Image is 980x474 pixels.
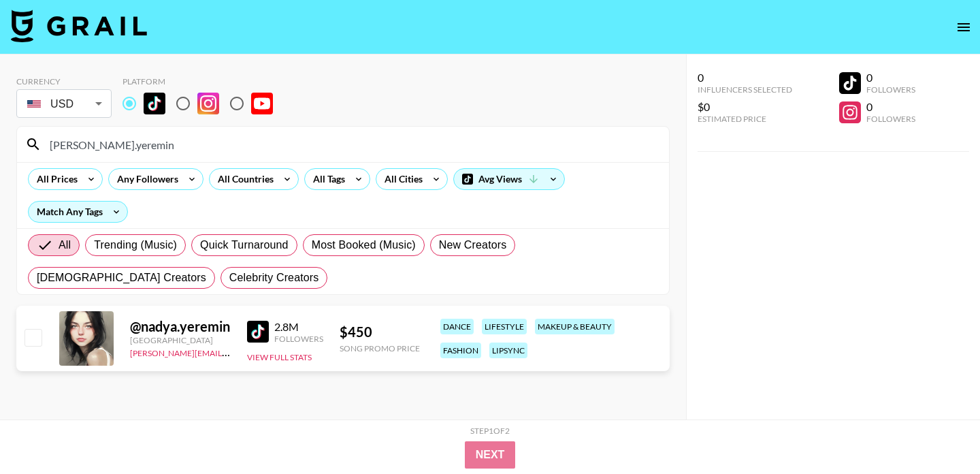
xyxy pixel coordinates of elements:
[440,343,481,358] div: fashion
[440,319,474,334] div: dance
[37,270,206,286] span: [DEMOGRAPHIC_DATA] Creators
[109,169,181,189] div: Any Followers
[130,318,231,335] div: @ nadya.yeremin
[247,352,312,362] button: View Full Stats
[470,426,510,436] div: Step 1 of 2
[340,343,420,353] div: Song Promo Price
[439,237,507,253] span: New Creators
[950,14,977,41] button: open drawer
[29,169,80,189] div: All Prices
[29,202,127,222] div: Match Any Tags
[698,100,792,114] div: $0
[465,441,516,469] button: Next
[251,93,273,114] img: YouTube
[376,169,425,189] div: All Cities
[489,343,527,358] div: lipsync
[19,92,109,116] div: USD
[122,76,284,86] div: Platform
[11,10,147,42] img: Grail Talent
[130,345,331,358] a: [PERSON_NAME][EMAIL_ADDRESS][DOMAIN_NAME]
[210,169,276,189] div: All Countries
[197,93,219,114] img: Instagram
[482,319,527,334] div: lifestyle
[912,406,964,458] iframe: Drift Widget Chat Controller
[312,237,416,253] span: Most Booked (Music)
[866,71,915,84] div: 0
[247,321,269,343] img: TikTok
[866,84,915,95] div: Followers
[274,334,323,344] div: Followers
[144,93,165,114] img: TikTok
[340,323,420,341] div: $ 450
[200,237,289,253] span: Quick Turnaround
[94,237,177,253] span: Trending (Music)
[59,237,71,253] span: All
[866,100,915,114] div: 0
[274,320,323,334] div: 2.8M
[454,169,564,189] div: Avg Views
[16,76,112,86] div: Currency
[698,84,792,95] div: Influencers Selected
[42,133,661,155] input: Search by User Name
[535,319,615,334] div: makeup & beauty
[305,169,348,189] div: All Tags
[698,114,792,124] div: Estimated Price
[229,270,319,286] span: Celebrity Creators
[130,335,231,345] div: [GEOGRAPHIC_DATA]
[866,114,915,124] div: Followers
[698,71,792,84] div: 0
